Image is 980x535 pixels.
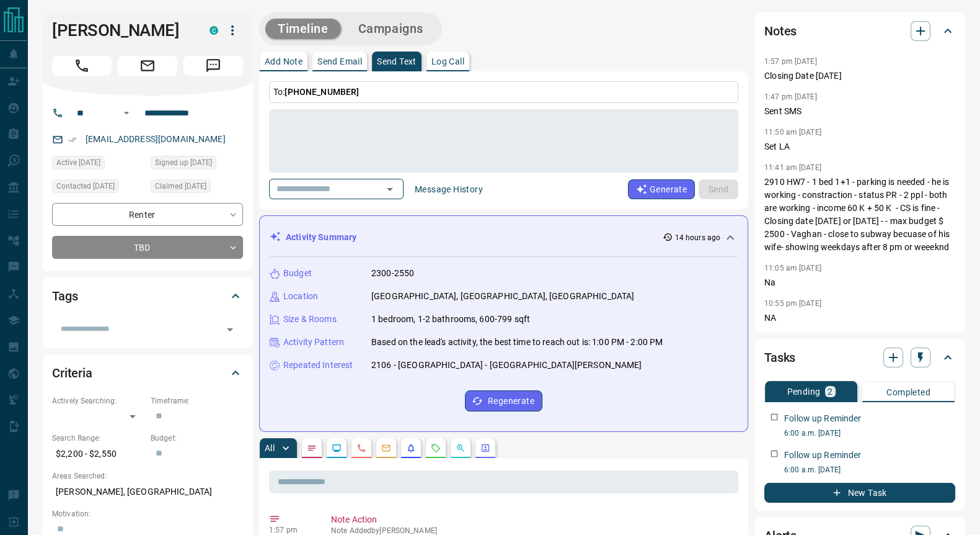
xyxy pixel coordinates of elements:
[265,444,275,452] p: All
[52,179,144,197] div: Thu Aug 07 2025
[675,232,720,243] p: 14 hours ago
[118,56,177,76] span: Email
[764,176,955,254] p: 2910 HW7 - 1 bed 1+1 - parking is needed - he is working - constraction - status PR - 2 ppl - bot...
[265,57,302,66] p: Add Note
[406,443,416,453] svg: Listing Alerts
[787,387,820,396] p: Pending
[269,81,738,103] p: To:
[784,449,861,462] p: Follow up Reminder
[270,226,738,249] div: Activity Summary14 hours ago
[52,482,243,502] p: [PERSON_NAME], [GEOGRAPHIC_DATA]
[628,179,695,199] button: Generate
[119,106,134,120] button: Open
[764,140,955,153] p: Set LA
[52,508,243,519] p: Motivation:
[764,348,795,367] h2: Tasks
[307,443,317,453] svg: Notes
[183,56,243,76] span: Message
[52,358,243,388] div: Criteria
[332,443,342,453] svg: Lead Browsing Activity
[764,483,955,503] button: New Task
[265,19,341,39] button: Timeline
[377,57,417,66] p: Send Text
[371,359,642,372] p: 2106 - [GEOGRAPHIC_DATA] - [GEOGRAPHIC_DATA][PERSON_NAME]
[371,290,634,303] p: [GEOGRAPHIC_DATA], [GEOGRAPHIC_DATA], [GEOGRAPHIC_DATA]
[52,363,92,383] h2: Criteria
[465,390,542,411] button: Regenerate
[371,313,530,326] p: 1 bedroom, 1-2 bathrooms, 600-799 sqft
[155,180,206,192] span: Claimed [DATE]
[431,57,464,66] p: Log Call
[764,16,955,46] div: Notes
[56,156,100,169] span: Active [DATE]
[221,321,239,338] button: Open
[381,443,391,453] svg: Emails
[371,336,663,349] p: Based on the lead's activity, the best time to reach out is: 1:00 PM - 2:00 PM
[283,290,318,303] p: Location
[764,57,817,66] p: 1:57 pm [DATE]
[784,464,955,475] p: 6:00 a.m. [DATE]
[764,299,821,308] p: 10:55 pm [DATE]
[317,57,362,66] p: Send Email
[764,264,821,272] p: 11:05 am [DATE]
[331,513,733,526] p: Note Action
[151,156,243,173] div: Wed Jul 30 2025
[86,134,226,144] a: [EMAIL_ADDRESS][DOMAIN_NAME]
[285,87,359,97] span: [PHONE_NUMBER]
[784,412,861,425] p: Follow up Reminder
[52,236,243,259] div: TBD
[283,359,353,372] p: Repeated Interest
[52,203,243,226] div: Renter
[52,56,112,76] span: Call
[331,526,733,535] p: Note Added by [PERSON_NAME]
[356,443,366,453] svg: Calls
[283,336,344,349] p: Activity Pattern
[381,181,399,198] button: Open
[764,128,821,137] p: 11:50 am [DATE]
[764,163,821,172] p: 11:41 am [DATE]
[56,180,115,192] span: Contacted [DATE]
[151,179,243,197] div: Wed Jul 30 2025
[764,92,817,101] p: 1:47 pm [DATE]
[346,19,436,39] button: Campaigns
[407,179,490,199] button: Message History
[764,276,955,289] p: Na
[283,267,312,280] p: Budget
[52,286,77,306] h2: Tags
[764,70,955,83] p: Closing Date [DATE]
[764,343,955,372] div: Tasks
[784,428,955,439] p: 6:00 a.m. [DATE]
[52,156,144,173] div: Mon Aug 11 2025
[155,156,212,169] span: Signed up [DATE]
[68,135,77,144] svg: Email Verified
[283,313,337,326] p: Size & Rooms
[52,444,144,464] p: $2,200 - $2,550
[764,105,955,118] p: Sent SMS
[456,443,466,453] svg: Opportunities
[52,395,144,407] p: Actively Searching:
[371,267,414,280] p: 2300-2550
[480,443,490,453] svg: Agent Actions
[52,20,191,40] h1: [PERSON_NAME]
[828,387,832,396] p: 2
[151,395,243,407] p: Timeframe:
[886,388,930,397] p: Completed
[52,470,243,482] p: Areas Searched:
[151,433,243,444] p: Budget:
[286,231,356,244] p: Activity Summary
[52,281,243,311] div: Tags
[210,26,218,35] div: condos.ca
[431,443,441,453] svg: Requests
[269,526,312,534] p: 1:57 pm
[52,433,144,444] p: Search Range:
[764,21,797,41] h2: Notes
[764,312,955,325] p: NA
